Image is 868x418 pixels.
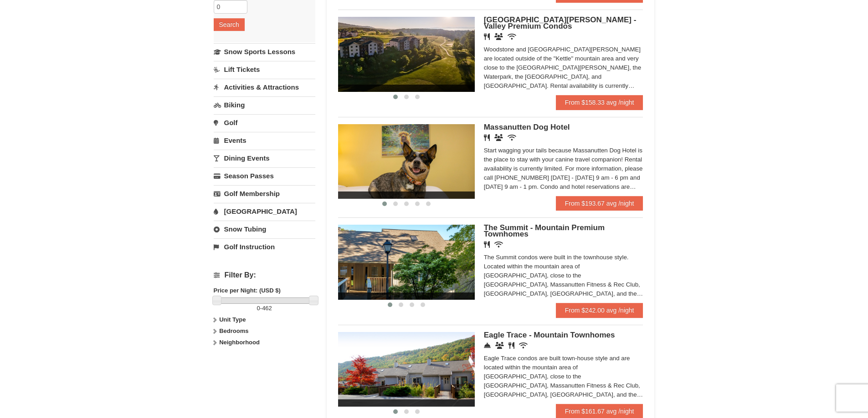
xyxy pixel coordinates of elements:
[519,342,528,349] i: Wireless Internet (free)
[484,331,615,339] span: Eagle Trace - Mountain Townhomes
[262,305,272,312] span: 462
[214,132,315,149] a: Events
[214,96,315,113] a: Biking
[494,241,503,248] i: Wireless Internet (free)
[214,114,315,131] a: Golf
[219,327,248,334] strong: Bedrooms
[508,342,514,349] i: Restaurant
[214,185,315,202] a: Golf Membership
[214,150,315,166] a: Dining Events
[214,271,315,279] h4: Filter By:
[508,33,516,40] i: Wireless Internet (free)
[214,304,315,313] label: -
[556,196,643,211] a: From $193.67 avg /night
[214,287,281,294] strong: Price per Night: (USD $)
[484,134,490,141] i: Restaurant
[484,354,643,399] div: Eagle Trace condos are built town-house style and are located within the mountain area of [GEOGRA...
[214,43,315,60] a: Snow Sports Lessons
[484,45,643,91] div: Woodstone and [GEOGRAPHIC_DATA][PERSON_NAME] are located outside of the "Kettle" mountain area an...
[484,123,570,131] span: Massanutten Dog Hotel
[484,342,491,349] i: Concierge Desk
[494,33,503,40] i: Banquet Facilities
[484,241,490,248] i: Restaurant
[484,223,605,238] span: The Summit - Mountain Premium Townhomes
[484,33,490,40] i: Restaurant
[219,339,260,346] strong: Neighborhood
[257,305,260,312] span: 0
[495,342,504,349] i: Conference Facilities
[556,303,643,317] a: From $242.00 avg /night
[484,146,643,191] div: Start wagging your tails because Massanutten Dog Hotel is the place to stay with your canine trav...
[494,134,503,141] i: Banquet Facilities
[508,134,516,141] i: Wireless Internet (free)
[214,238,315,255] a: Golf Instruction
[214,167,315,184] a: Season Passes
[214,61,315,78] a: Lift Tickets
[214,221,315,237] a: Snow Tubing
[214,18,245,31] button: Search
[484,15,637,30] span: [GEOGRAPHIC_DATA][PERSON_NAME] - Valley Premium Condos
[556,95,643,110] a: From $158.33 avg /night
[214,79,315,96] a: Activities & Attractions
[484,253,643,298] div: The Summit condos were built in the townhouse style. Located within the mountain area of [GEOGRAP...
[219,316,246,323] strong: Unit Type
[214,203,315,220] a: [GEOGRAPHIC_DATA]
